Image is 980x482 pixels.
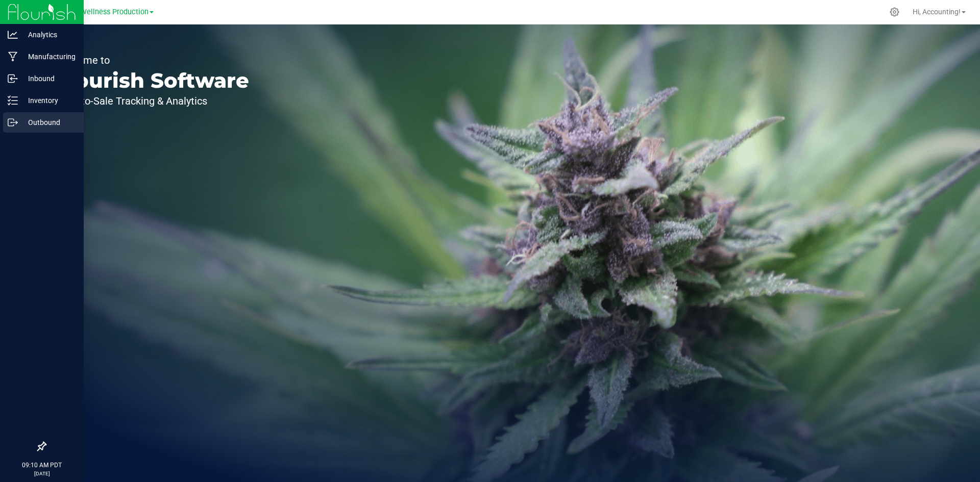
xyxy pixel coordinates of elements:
p: Analytics [18,29,79,41]
p: Inbound [18,72,79,85]
inline-svg: Inbound [8,73,18,84]
p: 09:10 AM PDT [5,461,79,470]
p: [DATE] [5,470,79,477]
inline-svg: Inventory [8,95,18,106]
inline-svg: Outbound [8,117,18,128]
inline-svg: Analytics [8,30,18,40]
p: Welcome to [55,55,249,65]
span: Hi, Accounting! [913,8,961,16]
p: Inventory [18,94,79,107]
inline-svg: Manufacturing [8,52,18,62]
span: Polaris Wellness Production [55,8,149,16]
p: Outbound [18,116,79,129]
p: Manufacturing [18,50,79,63]
p: Flourish Software [55,70,249,91]
p: Seed-to-Sale Tracking & Analytics [55,96,249,106]
div: Manage settings [888,7,901,17]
